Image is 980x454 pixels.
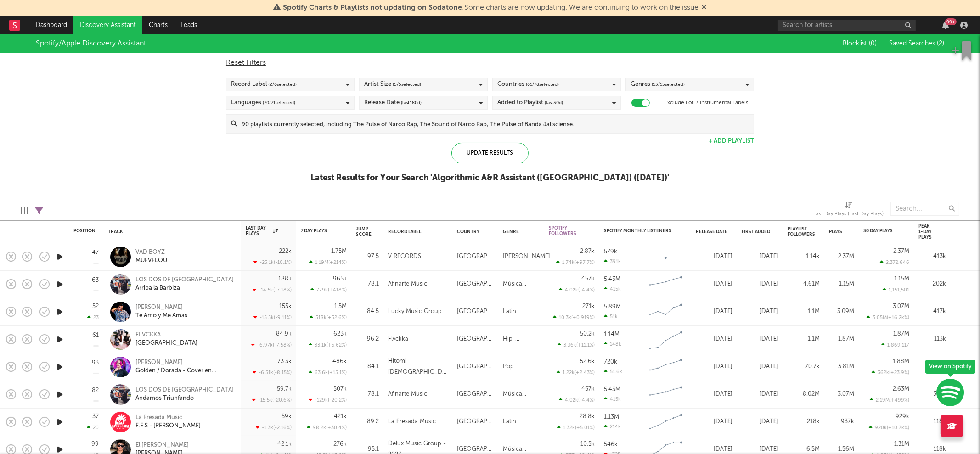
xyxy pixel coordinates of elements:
[863,228,896,234] div: 30 Day Plays
[870,397,909,403] div: 2.19M ( +499 % )
[553,314,595,320] div: 10.3k ( +0.919 % )
[457,229,489,235] div: Country
[135,359,234,375] a: [PERSON_NAME]Golden / Dorada - Cover en Español
[918,334,946,345] div: 113k
[742,389,778,400] div: [DATE]
[92,303,99,309] div: 52
[893,248,909,254] div: 2.37M
[393,79,421,90] span: ( 5 / 5 selected)
[925,360,975,374] div: View on Spotify
[829,229,842,235] div: Plays
[604,359,617,365] div: 720k
[263,97,295,108] span: ( 70 / 71 selected)
[604,314,618,319] div: 51k
[135,284,234,292] div: Arriba la Barbiza
[788,251,820,262] div: 1.14k
[631,79,685,90] div: Genres
[604,304,621,310] div: 5.89M
[645,273,687,296] svg: Chart title
[829,334,854,345] div: 1.87M
[937,40,944,47] span: ( 2 )
[893,331,909,337] div: 1.87M
[92,387,99,393] div: 82
[829,251,854,262] div: 2.37M
[549,225,581,236] div: Spotify Followers
[581,276,595,282] div: 457k
[283,4,462,11] span: Spotify Charts & Playlists not updating on Sodatone
[307,425,347,431] div: 98.2k ( +30.4 % )
[401,97,422,108] span: (last 180 d)
[604,442,618,448] div: 546k
[108,229,232,235] div: Track
[556,259,595,265] div: 1.74k ( +97.7 % )
[388,306,442,317] div: Lucky Music Group
[890,202,959,216] input: Search...
[604,331,620,337] div: 1.14M
[311,173,670,184] div: Latest Results for Your Search ' Algorithmic A&R Assistant ([GEOGRAPHIC_DATA]) ([DATE]) '
[135,276,234,284] div: LOS DOS DE [GEOGRAPHIC_DATA]
[35,197,43,224] div: Filters(1 filter active)
[497,97,563,108] div: Added to Playlist
[696,306,732,317] div: [DATE]
[457,334,494,345] div: [GEOGRAPHIC_DATA]
[276,331,292,337] div: 84.9k
[582,303,595,309] div: 271k
[813,197,884,224] div: Last Day Plays (Last Day Plays)
[604,249,617,255] div: 579k
[604,276,620,282] div: 5.43M
[918,224,932,240] div: Peak 1-Day Plays
[364,97,422,108] div: Release Date
[604,286,621,292] div: 415k
[918,251,946,262] div: 413k
[73,16,142,34] a: Discovery Assistant
[893,303,909,309] div: 3.07M
[778,20,916,31] input: Search for artists
[696,416,732,427] div: [DATE]
[742,279,778,290] div: [DATE]
[253,287,292,293] div: -14.5k ( -7.18 % )
[580,331,595,337] div: 50.2k
[604,341,621,347] div: 148k
[788,361,820,372] div: 70.7k
[918,306,946,317] div: 417k
[788,226,815,237] div: Playlist Followers
[893,359,909,364] div: 1.88M
[886,40,944,47] button: Saved Searches (2)
[497,79,559,90] div: Countries
[742,229,774,235] div: First Added
[872,370,909,376] div: 362k ( +23.9 % )
[142,16,174,34] a: Charts
[788,416,820,427] div: 218k
[135,248,167,265] a: VAD BOYZMUEVELOU
[277,386,292,392] div: 59.7k
[356,279,379,290] div: 78.1
[283,4,698,11] span: : Some charts are now updating. We are continuing to work on the issue
[388,356,448,378] div: Hitomi [DEMOGRAPHIC_DATA]
[253,259,292,265] div: -25.1k ( -10.1 % )
[581,386,595,392] div: 457k
[92,360,99,366] div: 93
[701,4,707,11] span: Dismiss
[277,441,292,447] div: 42.1k
[135,359,234,367] div: [PERSON_NAME]
[457,306,494,317] div: [GEOGRAPHIC_DATA]
[869,425,909,431] div: 920k ( +10.7k % )
[829,389,854,400] div: 3.07M
[332,359,347,364] div: 486k
[604,369,622,375] div: 51.6k
[356,251,379,262] div: 97.5
[893,386,909,392] div: 2.63M
[231,97,295,108] div: Languages
[742,306,778,317] div: [DATE]
[945,18,957,25] div: 99 +
[645,245,687,268] svg: Chart title
[918,361,946,372] div: 190k
[696,389,732,400] div: [DATE]
[334,414,347,420] div: 421k
[557,425,595,431] div: 1.32k ( +5.01 % )
[645,355,687,378] svg: Chart title
[843,40,877,47] span: Blocklist
[894,441,909,447] div: 1.31M
[558,342,595,348] div: 3.36k ( +11.1 % )
[696,229,728,235] div: Release Date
